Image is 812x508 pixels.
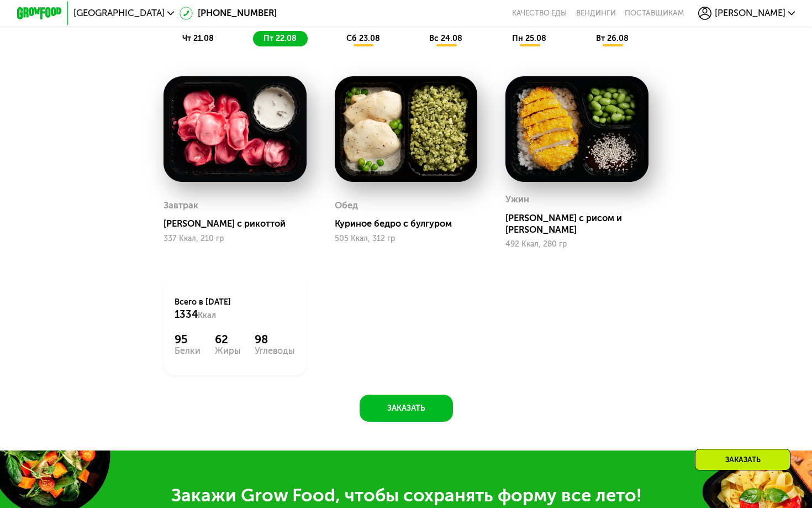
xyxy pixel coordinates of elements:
[715,9,785,18] span: [PERSON_NAME]
[175,333,201,347] div: 95
[164,234,307,243] div: 337 Ккал, 210 гр
[335,218,487,229] div: Куриное бедро с булгуром
[255,333,295,347] div: 98
[175,347,201,355] div: Белки
[335,234,478,243] div: 505 Ккал, 312 гр
[73,9,165,18] span: [GEOGRAPHIC_DATA]
[263,34,297,43] span: пт 22.08
[175,308,198,321] span: 1334
[215,333,241,347] div: 62
[180,7,277,20] a: [PHONE_NUMBER]
[576,9,616,18] a: Вендинги
[695,449,790,470] div: Заказать
[625,9,684,18] div: поставщикам
[164,218,315,229] div: [PERSON_NAME] с рикоттой
[505,240,648,249] div: 492 Ккал, 280 гр
[255,347,295,355] div: Углеводы
[512,34,546,43] span: пн 25.08
[164,197,198,214] div: Завтрак
[596,34,629,43] span: вт 26.08
[198,311,216,320] span: Ккал
[505,191,529,208] div: Ужин
[512,9,567,18] a: Качество еды
[182,34,214,43] span: чт 21.08
[175,297,295,322] div: Всего в [DATE]
[215,347,241,355] div: Жиры
[346,34,380,43] span: сб 23.08
[335,197,358,214] div: Обед
[429,34,462,43] span: вс 24.08
[360,395,453,422] button: Заказать
[505,213,657,235] div: [PERSON_NAME] с рисом и [PERSON_NAME]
